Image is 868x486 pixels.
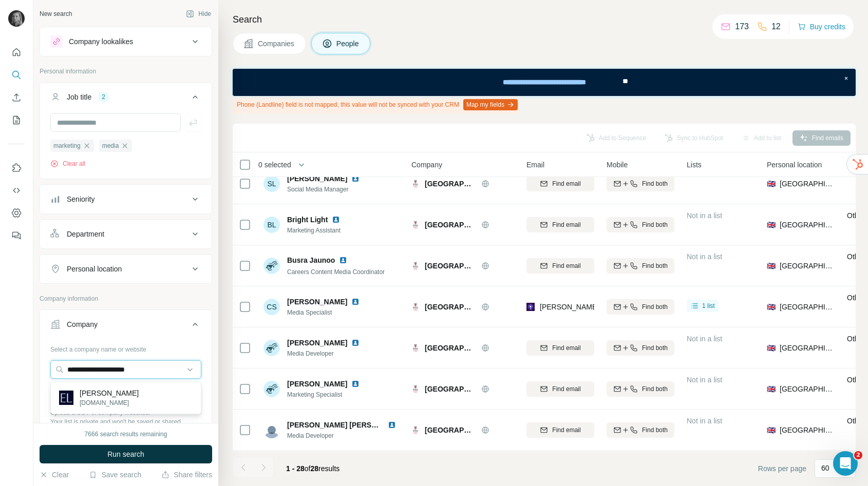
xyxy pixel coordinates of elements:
[411,160,442,170] span: Company
[388,421,396,429] img: LinkedIn logo
[687,376,722,384] span: Not in a list
[233,12,856,27] h4: Search
[687,160,702,170] span: Lists
[287,431,400,440] span: Media Developer
[854,451,862,459] span: 2
[287,226,344,235] span: Marketing Assistant
[798,20,845,34] button: Buy credits
[780,343,835,353] span: [GEOGRAPHIC_DATA]
[411,385,420,393] img: Logo of University of London
[411,426,420,434] img: Logo of University of London
[425,425,476,435] span: [GEOGRAPHIC_DATA]
[642,384,668,394] span: Find both
[67,92,91,102] div: Job title
[642,220,668,229] span: Find both
[50,417,201,426] p: Your list is private and won't be saved or shared.
[40,9,72,18] div: New search
[305,464,311,473] span: of
[411,180,420,188] img: Logo of University of London
[702,301,715,310] span: 1 list
[767,302,776,312] span: 🇬🇧
[263,258,280,274] img: Avatar
[642,302,668,312] span: Find both
[780,302,835,312] span: [GEOGRAPHIC_DATA]
[233,96,520,113] div: Phone (Landline) field is not mapped, this value will not be synced with your CRM
[642,179,668,188] span: Find both
[287,268,385,276] span: Careers Content Media Coordinator
[847,294,865,302] span: Other
[287,297,347,307] span: [PERSON_NAME]
[607,381,674,397] button: Find both
[847,211,865,220] span: Other
[50,159,85,168] button: Clear all
[332,216,340,224] img: LinkedIn logo
[425,343,476,353] span: [GEOGRAPHIC_DATA]
[287,173,347,184] span: [PERSON_NAME]
[411,262,420,270] img: Logo of University of London
[767,261,776,271] span: 🇬🇧
[89,470,141,480] button: Save search
[767,425,776,435] span: 🇬🇧
[161,470,212,480] button: Share filters
[767,384,776,394] span: 🇬🇧
[847,252,865,261] span: Other
[833,451,858,476] iframe: Intercom live chat
[767,160,822,170] span: Personal location
[263,381,280,397] img: Avatar
[80,398,139,407] p: [DOMAIN_NAME]
[59,391,73,405] img: Estée Lauder
[425,261,476,271] span: [GEOGRAPHIC_DATA]
[8,66,25,84] button: Search
[8,88,25,107] button: Enrich CSV
[642,425,668,435] span: Find both
[552,343,580,353] span: Find email
[40,312,212,341] button: Company
[411,303,420,311] img: Logo of University of London
[607,176,674,191] button: Find both
[263,176,280,192] div: SL
[780,261,835,271] span: [GEOGRAPHIC_DATA]
[53,141,81,150] span: marketing
[526,340,594,356] button: Find email
[771,21,781,33] p: 12
[526,217,594,232] button: Find email
[339,256,347,264] img: LinkedIn logo
[287,255,335,265] span: Busra Jaunoo
[780,179,835,189] span: [GEOGRAPHIC_DATA]
[351,380,360,388] img: LinkedIn logo
[526,381,594,397] button: Find email
[287,421,410,429] span: [PERSON_NAME] [PERSON_NAME]
[233,69,856,96] iframe: Banner
[263,422,280,438] img: Avatar
[85,430,167,439] div: 7666 search results remaining
[526,176,594,191] button: Find email
[69,36,133,47] div: Company lookalikes
[552,220,580,229] span: Find email
[40,222,212,246] button: Department
[552,425,580,435] span: Find email
[40,187,212,211] button: Seniority
[526,302,535,312] img: provider leadmagic logo
[552,384,580,394] span: Find email
[758,463,806,474] span: Rows per page
[735,21,749,33] p: 173
[780,220,835,230] span: [GEOGRAPHIC_DATA]
[179,6,218,22] button: Hide
[286,464,339,473] span: results
[8,181,25,200] button: Use Surfe API
[80,388,139,398] p: [PERSON_NAME]
[67,319,98,329] div: Company
[287,308,364,317] span: Media Specialist
[526,422,594,438] button: Find email
[258,38,295,49] span: Companies
[425,302,476,312] span: [GEOGRAPHIC_DATA]
[107,449,144,459] span: Run search
[351,339,360,347] img: LinkedIn logo
[552,261,580,270] span: Find email
[263,299,280,315] div: CS
[642,261,668,270] span: Find both
[687,211,722,220] span: Not in a list
[40,67,212,76] p: Personal information
[607,217,674,232] button: Find both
